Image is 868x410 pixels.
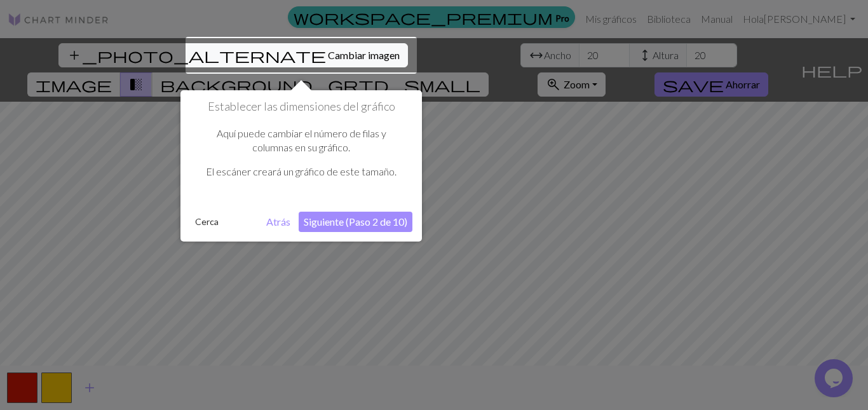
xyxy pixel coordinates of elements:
button: Siguiente (Paso 2 de 10) [299,212,412,232]
font: Siguiente (Paso 2 de 10) [304,215,407,228]
div: Establecer las dimensiones del gráfico [180,90,422,242]
font: Aquí puede cambiar el número de filas y columnas en su gráfico. [217,127,386,153]
button: Atrás [261,212,295,232]
button: Cerca [190,212,224,231]
font: El escáner creará un gráfico de este tamaño. [206,165,397,177]
h1: Establecer las dimensiones del gráfico [190,100,412,114]
font: Establecer las dimensiones del gráfico [208,99,395,113]
font: Cerca [195,216,219,227]
font: Atrás [266,215,290,228]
